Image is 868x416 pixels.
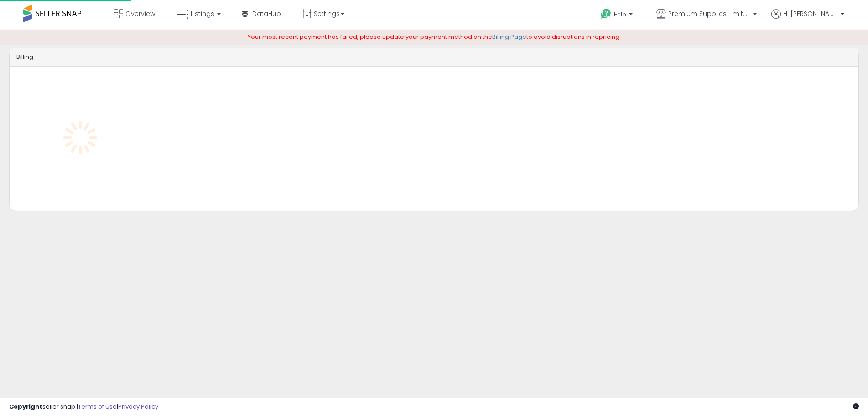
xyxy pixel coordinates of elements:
[252,9,281,18] span: DataHub
[118,402,158,411] a: Privacy Policy
[492,32,526,41] a: Billing Page
[783,9,838,18] span: Hi [PERSON_NAME]
[191,9,214,18] span: Listings
[614,11,626,18] span: Help
[593,1,642,30] a: Help
[248,32,621,41] span: Your most recent payment has failed, please update your payment method on the to avoid disruption...
[771,9,844,30] a: Hi [PERSON_NAME]
[600,8,612,20] i: Get Help
[668,9,750,18] span: Premium Supplies Limited
[78,402,117,411] a: Terms of Use
[10,48,858,67] div: Billing
[9,402,42,411] strong: Copyright
[125,9,155,18] span: Overview
[9,403,158,411] div: seller snap | |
